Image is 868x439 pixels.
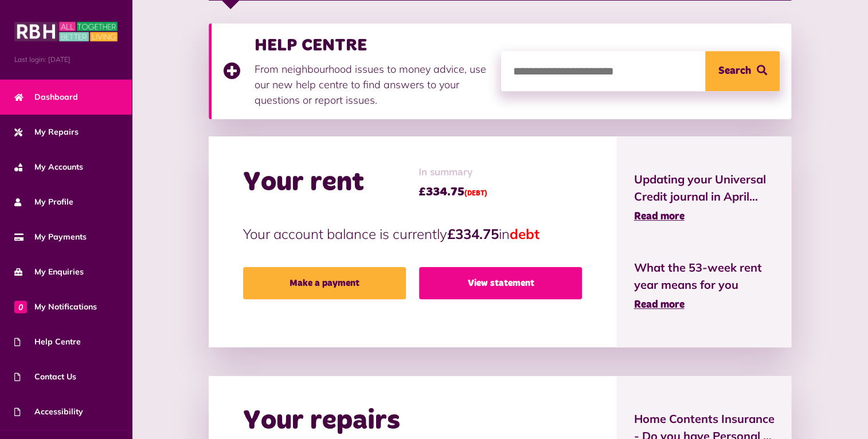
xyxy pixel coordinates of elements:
[14,300,27,313] span: 0
[255,61,490,108] p: From neighbourhood issues to money advice, use our new help centre to find answers to your questi...
[634,259,774,313] a: What the 53-week rent year means for you Read more
[243,405,400,438] h2: Your repairs
[419,267,582,299] a: View statement
[255,35,490,56] h3: HELP CENTRE
[14,371,76,383] span: Contact Us
[243,166,364,199] h2: Your rent
[14,161,83,173] span: My Accounts
[447,225,499,242] strong: £334.75
[634,171,774,225] a: Updating your Universal Credit journal in April... Read more
[14,231,87,243] span: My Payments
[14,266,84,278] span: My Enquiries
[14,54,118,65] span: Last login: [DATE]
[14,126,79,138] span: My Repairs
[634,259,774,293] span: What the 53-week rent year means for you
[634,211,684,222] span: Read more
[243,224,582,244] p: Your account balance is currently in
[510,225,539,242] span: debt
[718,51,751,91] span: Search
[14,336,81,348] span: Help Centre
[464,190,487,197] span: (DEBT)
[419,183,487,201] span: £334.75
[14,406,83,418] span: Accessibility
[14,20,118,43] img: MyRBH
[14,196,73,208] span: My Profile
[705,51,780,91] button: Search
[243,267,406,299] a: Make a payment
[419,165,487,181] span: In summary
[14,91,78,103] span: Dashboard
[14,301,97,313] span: My Notifications
[634,300,684,310] span: Read more
[634,171,774,205] span: Updating your Universal Credit journal in April...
